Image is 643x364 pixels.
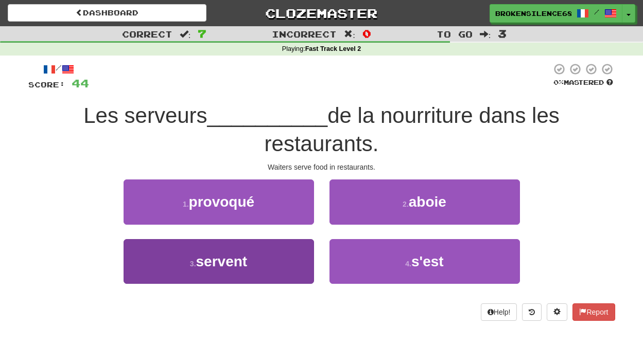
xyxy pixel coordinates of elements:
span: provoqué [189,194,255,210]
span: __________ [207,103,328,128]
span: : [180,30,191,39]
small: 4 . [405,260,411,268]
button: 4.s'est [329,239,520,284]
button: 2.aboie [329,179,520,224]
span: servent [196,253,248,269]
span: BrokenSilence6871 [495,9,571,18]
small: 3 . [190,260,196,268]
a: BrokenSilence6871 / [490,4,622,23]
span: 0 [362,27,371,40]
button: Report [572,303,615,321]
strong: Fast Track Level 2 [305,45,361,52]
small: 2 . [403,200,409,208]
span: de la nourriture dans les restaurants. [265,103,560,156]
small: 1 . [183,200,189,208]
span: Incorrect [272,29,337,39]
span: aboie [409,194,446,210]
span: Les serveurs [83,103,207,128]
span: / [594,8,599,15]
a: Clozemaster [222,4,421,22]
div: / [28,63,89,76]
a: Dashboard [8,4,206,22]
span: Correct [122,29,172,39]
button: 3.servent [124,239,314,284]
span: : [344,30,355,39]
span: To go [437,29,473,39]
span: s'est [411,253,444,269]
div: Mastered [551,78,615,87]
span: 0 % [553,78,564,86]
button: 1.provoqué [124,179,314,224]
button: Help! [481,303,517,321]
div: Waiters serve food in restaurants. [28,162,615,172]
span: 7 [198,27,206,40]
span: Score: [28,80,65,89]
span: 3 [498,27,507,40]
span: : [480,30,491,39]
button: Round history (alt+y) [522,303,542,321]
span: 44 [72,77,89,89]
